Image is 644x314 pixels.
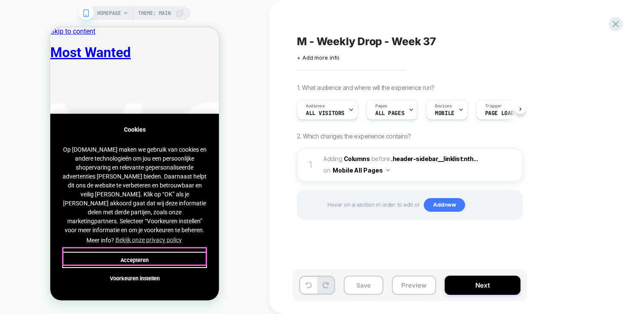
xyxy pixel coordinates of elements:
span: Trigger [485,103,502,109]
span: 2. Which changes the experience contains? [297,133,411,140]
span: M - Weekly Drop - Week 37 [297,35,436,48]
span: Page Load [485,110,514,116]
span: Op [DOMAIN_NAME] maken we gebruik van cookies en andere technologieën om jou een persoonlijke sho... [12,118,157,219]
span: .header-sidebar__linklist:nth... [391,155,478,162]
span: Pages [375,103,387,109]
b: Columns [344,155,370,162]
span: BEFORE [371,155,390,162]
span: ALL PAGES [375,110,404,116]
button: settings cookies [12,243,157,259]
button: Save [344,276,383,295]
div: 1 [306,156,315,173]
span: + Add more info [297,54,339,61]
span: Adding [323,155,370,162]
button: allow cookies [12,225,157,241]
span: Devices [435,103,451,109]
span: Theme: MAIN [138,6,171,20]
span: 1. What audience and where will the experience run? [297,84,434,91]
span: Add new [424,198,465,212]
span: MOBILE [435,110,454,116]
span: Hover on a section in order to edit or [328,198,517,212]
span: on [323,165,330,176]
button: Preview [392,276,436,295]
a: Bekijk onze privacy policy [64,207,133,219]
button: Mobile All Pages [333,164,390,176]
button: Next [445,276,520,295]
span: HOMEPAGE [97,6,121,20]
img: down arrow [386,169,390,171]
span: Audience [306,103,325,109]
div: Cookies [12,98,157,106]
span: All Visitors [306,110,345,116]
